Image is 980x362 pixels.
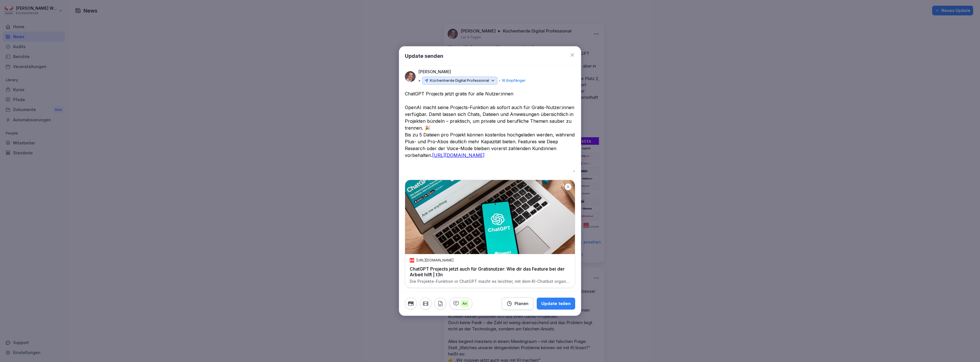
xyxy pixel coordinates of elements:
p: ChatGPT Projects jetzt auch für Gratisnutzer: Wie dir das Feature bei der Arbeit hilft | t3n [410,266,570,277]
p: Die Projekte-Funktion in ChatGPT macht es leichter, mit dem KI-Chatbot organisiert zu arbeiten. A... [410,279,570,284]
button: Planen [502,297,533,310]
div: Planen [507,300,528,307]
img: blkuibim9ggwy8x0ihyxhg17.png [405,71,416,82]
div: Update teilen [541,300,571,307]
h1: Update senden [405,52,443,60]
p: 16 Empfänger [502,78,526,83]
button: Update teilen [537,298,575,310]
p: [PERSON_NAME] [418,69,451,75]
p: Küchenherde Digital Professional [430,78,489,83]
p: An [461,300,469,307]
a: [URL][DOMAIN_NAME] [432,152,485,158]
p: [URL][DOMAIN_NAME] [416,257,454,263]
img: t3n-favicon-16x16.png [410,258,414,263]
button: An [449,298,472,310]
